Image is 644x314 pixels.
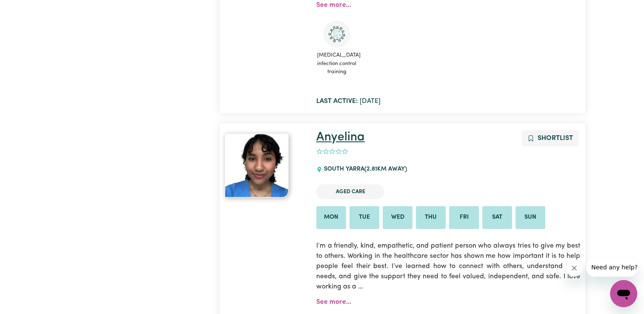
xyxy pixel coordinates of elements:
[449,206,479,229] li: Available on Fri
[522,130,578,146] button: Add to shortlist
[416,206,446,229] li: Available on Thu
[316,147,348,157] div: add rating by typing an integer from 0 to 5 or pressing arrow keys
[316,2,351,9] a: See more...
[316,206,346,229] li: Available on Mon
[316,184,384,199] li: Aged Care
[383,206,412,229] li: Available on Wed
[566,260,583,277] iframe: Close message
[316,131,365,143] a: Anyelina
[5,6,52,13] span: Need any help?
[323,20,350,48] img: CS Academy: COVID-19 Infection Control Training course completed
[316,98,358,105] b: Last active:
[538,135,573,142] span: Shortlist
[515,206,545,229] li: Available on Sun
[316,48,357,79] span: [MEDICAL_DATA] infection control training
[364,166,407,172] span: ( 2.81 km away)
[316,158,412,181] div: SOUTH YARRA
[610,280,637,307] iframe: Button to launch messaging window
[316,98,381,105] span: [DATE]
[316,299,351,305] a: See more...
[225,134,289,197] img: View Anyelina 's profile
[482,206,512,229] li: Available on Sat
[316,236,580,297] p: I’m a friendly, kind, empathetic, and patient person who always tries to give my best to others. ...
[225,134,306,197] a: Anyelina
[586,258,637,277] iframe: Message from company
[349,206,379,229] li: Available on Tue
